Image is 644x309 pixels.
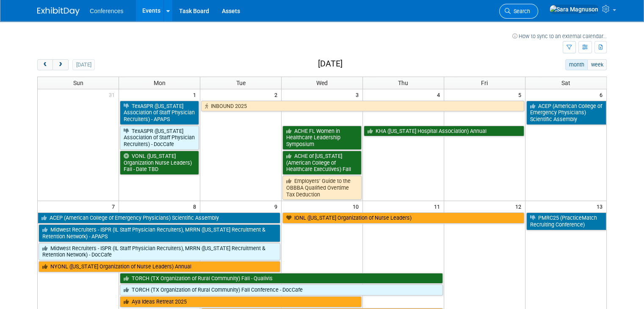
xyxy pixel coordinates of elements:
span: 8 [192,201,200,212]
span: 3 [355,89,362,100]
button: next [53,59,68,70]
a: Midwest Recruiters - ISPR (IL Staff Physician Recruiters), MRRN ([US_STATE] Recruitment & Retenti... [39,224,280,242]
a: NYONL ([US_STATE] Organization of Nurse Leaders) Annual [39,261,280,272]
a: VONL ([US_STATE] Organization Nurse Leaders) Fall - Date TBD [120,151,199,175]
button: prev [37,59,53,70]
span: 11 [433,201,444,212]
a: Midwest Recruiters - ISPR (IL Staff Physician Recruiters), MRRN ([US_STATE] Recruitment & Retenti... [39,243,280,260]
a: TexASPR ([US_STATE] Association of Staff Physician Recruiters) - APAPS [120,101,199,125]
span: 6 [599,89,606,100]
span: Tue [236,80,246,86]
h2: [DATE] [318,59,342,69]
a: ACHE FL Women in Healthcare Leadership Symposium [282,126,362,150]
button: month [565,59,588,70]
a: TORCH (TX Organization of Rural Community) Fall - Qualivis [120,273,442,284]
span: 4 [436,89,444,100]
span: 2 [274,89,281,100]
img: ExhibitDay [37,7,80,16]
span: Sun [73,80,83,86]
span: 5 [517,89,525,100]
span: Fri [481,80,488,86]
a: ACEP (American College of Emergency Physicians) Scientific Assembly [526,101,606,125]
span: Thu [398,80,408,86]
button: [DATE] [72,59,95,70]
a: KHA ([US_STATE] Hospital Association) Annual [364,126,524,137]
img: Sara Magnuson [549,5,599,14]
a: TORCH (TX Organization of Rural Community) Fall Conference - DocCafe [120,284,442,295]
span: Search [511,8,530,14]
button: week [587,59,607,70]
a: Aya Ideas Retreat 2025 [120,296,362,307]
span: 31 [108,89,119,100]
span: Wed [316,80,328,86]
span: 12 [514,201,525,212]
a: TexASPR ([US_STATE] Association of Staff Physician Recruiters) - DocCafe [120,126,199,150]
a: Search [499,4,538,19]
span: 10 [352,201,362,212]
span: 7 [111,201,119,212]
a: PMRC25 (PracticeMatch Recruiting Conference) [526,212,606,230]
span: 1 [192,89,200,100]
a: ACEP (American College of Emergency Physicians) Scientific Assembly [38,212,280,223]
span: Conferences [90,8,123,14]
span: 13 [596,201,606,212]
a: Employers’ Guide to the OBBBA Qualified Overtime Tax Deduction [282,176,362,200]
a: How to sync to an external calendar... [512,33,607,39]
a: ACHE of [US_STATE] (American College of Healthcare Executives) Fall [282,151,362,175]
span: Sat [561,80,570,86]
span: Mon [154,80,166,86]
span: 9 [274,201,281,212]
a: IONL ([US_STATE] Organization of Nurse Leaders) [282,212,524,223]
a: INBOUND 2025 [201,101,524,112]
